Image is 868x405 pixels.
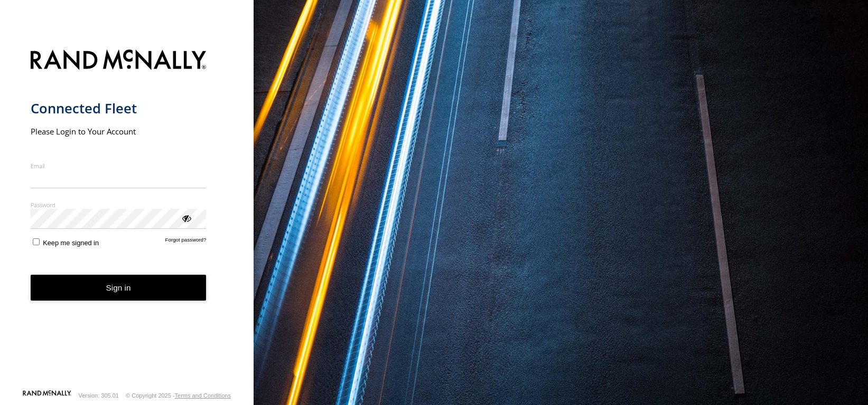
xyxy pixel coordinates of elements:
[31,162,207,170] label: Email
[165,237,207,247] a: Forgot password?
[31,201,207,209] label: Password
[31,47,207,74] img: Rand McNally
[175,392,231,399] a: Terms and Conditions
[23,390,71,401] a: Visit our Website
[33,238,40,245] input: Keep me signed in
[126,392,231,399] div: © Copyright 2025 -
[31,275,207,301] button: Sign in
[79,392,119,399] div: Version: 305.01
[31,43,223,389] form: main
[181,213,191,223] div: ViewPassword
[31,100,207,117] h1: Connected Fleet
[31,126,207,137] h2: Please Login to Your Account
[43,239,99,247] span: Keep me signed in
